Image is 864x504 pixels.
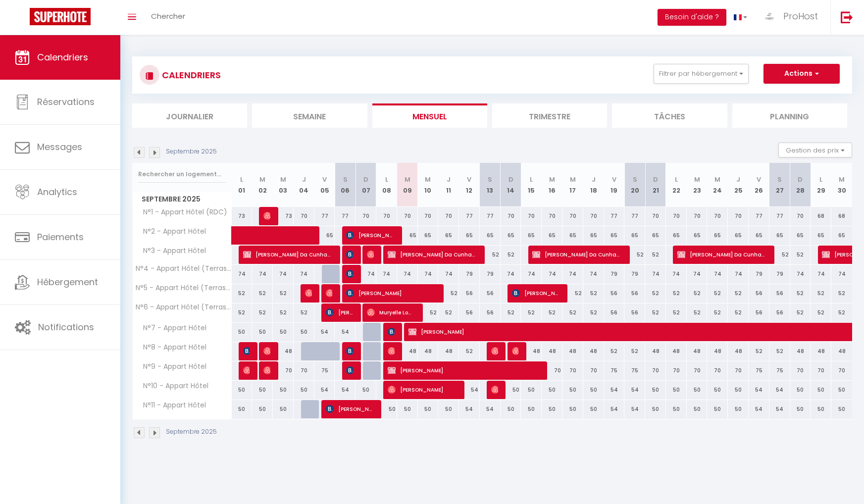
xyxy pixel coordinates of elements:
[356,265,376,283] div: 74
[604,265,625,283] div: 79
[388,342,395,360] span: [DEMOGRAPHIC_DATA][PERSON_NAME]
[604,303,625,322] div: 56
[388,245,476,264] span: [PERSON_NAME] Da Cunha [PERSON_NAME]
[749,284,769,302] div: 56
[624,342,645,360] div: 52
[707,226,728,245] div: 65
[749,265,769,283] div: 79
[363,175,368,184] abbr: D
[790,342,811,360] div: 48
[687,342,708,360] div: 48
[687,284,708,302] div: 52
[447,175,451,184] abbr: J
[624,163,645,207] th: 20
[707,303,728,322] div: 52
[480,246,501,264] div: 52
[488,175,492,184] abbr: S
[790,163,811,207] th: 28
[769,207,790,225] div: 77
[811,163,831,207] th: 29
[418,342,439,360] div: 48
[501,246,521,264] div: 52
[666,361,687,380] div: 70
[811,361,831,380] div: 70
[562,207,583,225] div: 70
[480,207,501,225] div: 77
[666,303,687,322] div: 52
[645,342,666,360] div: 48
[326,303,353,322] span: [PERSON_NAME]
[666,342,687,360] div: 48
[134,207,230,218] span: N°1 - Appart Hôtel (RDC)
[134,303,233,311] span: N°6 - Appart Hôtel (Terrasse)
[346,226,394,245] span: [PERSON_NAME]
[491,342,498,360] span: [PERSON_NAME]
[388,361,537,380] span: [PERSON_NAME]
[294,265,314,283] div: 74
[583,284,604,302] div: 52
[831,342,852,360] div: 48
[367,303,414,322] span: Muryelle Loana Nkela-[GEOGRAPHIC_DATA]-Nkembi
[388,322,395,341] span: [PERSON_NAME]
[687,207,708,225] div: 70
[521,342,542,360] div: 48
[749,163,769,207] th: 26
[37,276,98,288] span: Hébergement
[346,245,353,264] span: [PERSON_NAME]
[562,226,583,245] div: 65
[37,141,82,153] span: Messages
[624,226,645,245] div: 65
[335,323,356,341] div: 54
[438,226,459,245] div: 65
[645,284,666,302] div: 52
[583,163,604,207] th: 18
[335,163,356,207] th: 06
[232,207,253,225] div: 73
[138,165,226,183] input: Rechercher un logement...
[831,207,852,225] div: 68
[376,207,397,225] div: 70
[438,303,459,322] div: 52
[624,207,645,225] div: 77
[521,303,542,322] div: 52
[707,284,728,302] div: 52
[645,265,666,283] div: 74
[134,361,209,372] span: N°9 - Appart Hôtel
[666,163,687,207] th: 22
[459,207,480,225] div: 77
[132,103,247,128] li: Journalier
[134,323,209,334] span: N°7 - Appart Hôtel
[687,303,708,322] div: 52
[302,175,306,184] abbr: J
[542,163,562,207] th: 16
[314,361,335,380] div: 75
[769,361,790,380] div: 75
[326,400,373,418] span: [PERSON_NAME]
[280,175,286,184] abbr: M
[397,342,418,360] div: 48
[314,163,335,207] th: 05
[811,303,831,322] div: 52
[346,342,353,360] span: [PERSON_NAME]
[335,207,356,225] div: 77
[645,226,666,245] div: 65
[624,303,645,322] div: 56
[714,175,720,184] abbr: M
[273,323,294,341] div: 50
[604,284,625,302] div: 56
[811,342,831,360] div: 48
[512,342,519,360] span: [PERSON_NAME]
[294,361,314,380] div: 70
[397,163,418,207] th: 09
[388,380,456,399] span: [PERSON_NAME]
[732,103,847,128] li: Planning
[418,163,439,207] th: 10
[273,361,294,380] div: 70
[604,163,625,207] th: 19
[240,175,243,184] abbr: L
[480,265,501,283] div: 79
[645,303,666,322] div: 52
[438,284,459,302] div: 52
[562,361,583,380] div: 70
[263,342,270,360] span: [PERSON_NAME]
